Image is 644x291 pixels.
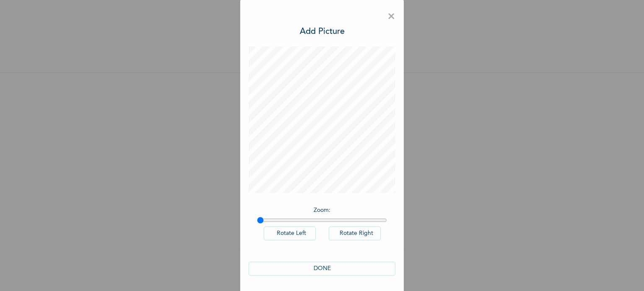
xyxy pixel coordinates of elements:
[247,154,397,188] span: Please add a recent Passport Photograph
[264,227,316,240] button: Rotate Left
[257,206,387,215] p: Zoom :
[300,26,345,38] h3: Add Picture
[249,262,395,276] button: DONE
[329,227,381,240] button: Rotate Right
[387,8,395,26] span: ×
